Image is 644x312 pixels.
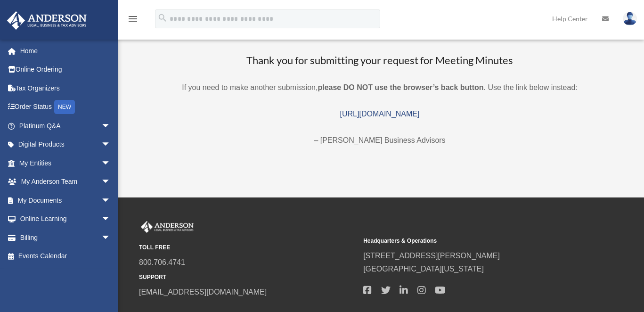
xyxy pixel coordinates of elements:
[139,288,267,296] a: [EMAIL_ADDRESS][DOMAIN_NAME]
[139,272,357,282] small: SUPPORT
[127,134,632,147] p: – [PERSON_NAME] Business Advisors
[101,210,120,229] span: arrow_drop_down
[54,100,75,114] div: NEW
[101,172,120,192] span: arrow_drop_down
[101,154,120,173] span: arrow_drop_down
[127,16,139,25] a: menu
[7,154,125,172] a: My Entitiesarrow_drop_down
[7,210,125,229] a: Online Learningarrow_drop_down
[363,236,581,246] small: Headquarters & Operations
[7,247,125,266] a: Events Calendar
[101,135,120,155] span: arrow_drop_down
[7,172,125,191] a: My Anderson Teamarrow_drop_down
[318,83,483,91] b: please DO NOT use the browser’s back button
[363,265,484,273] a: [GEOGRAPHIC_DATA][US_STATE]
[127,13,139,25] i: menu
[340,110,420,118] a: [URL][DOMAIN_NAME]
[157,13,168,23] i: search
[7,116,125,135] a: Platinum Q&Aarrow_drop_down
[139,221,196,233] img: Anderson Advisors Platinum Portal
[139,258,185,266] a: 800.706.4741
[7,135,125,154] a: Digital Productsarrow_drop_down
[7,191,125,210] a: My Documentsarrow_drop_down
[363,252,500,260] a: [STREET_ADDRESS][PERSON_NAME]
[139,243,357,253] small: TOLL FREE
[127,53,632,68] h3: Thank you for submitting your request for Meeting Minutes
[101,228,120,247] span: arrow_drop_down
[127,81,632,94] p: If you need to make another submission, . Use the link below instead:
[101,116,120,136] span: arrow_drop_down
[7,79,125,98] a: Tax Organizers
[4,11,90,30] img: Anderson Advisors Platinum Portal
[623,12,637,25] img: User Pic
[7,228,125,247] a: Billingarrow_drop_down
[7,60,125,79] a: Online Ordering
[7,41,125,60] a: Home
[7,98,125,117] a: Order StatusNEW
[101,191,120,210] span: arrow_drop_down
